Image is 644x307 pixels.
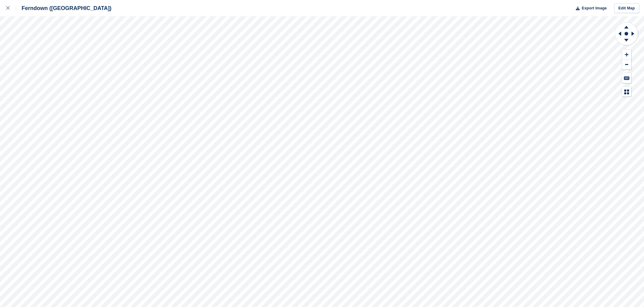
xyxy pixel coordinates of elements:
div: Ferndown ([GEOGRAPHIC_DATA]) [16,5,111,12]
button: Zoom In [622,50,631,60]
button: Export Image [572,3,607,13]
a: Edit Map [614,3,639,13]
button: Keyboard Shortcuts [622,73,631,83]
span: Export Image [582,5,607,11]
button: Map Legend [622,87,631,97]
button: Zoom Out [622,60,631,70]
